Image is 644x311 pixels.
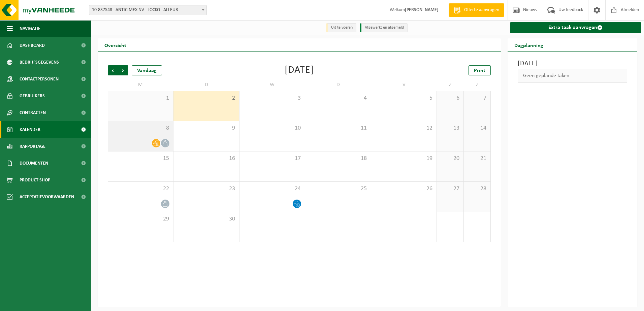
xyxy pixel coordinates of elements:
span: Navigatie [20,20,40,37]
span: Gebruikers [20,88,45,104]
span: 13 [440,125,460,132]
span: 3 [243,95,301,102]
span: Print [474,68,485,73]
span: 1 [111,95,170,102]
td: V [371,79,437,91]
li: Uit te voeren [326,23,356,32]
span: 4 [309,95,367,102]
span: 22 [111,185,170,193]
td: M [108,79,173,91]
span: 19 [375,155,433,162]
span: 10 [243,125,301,132]
li: Afgewerkt en afgemeld [360,23,408,32]
h2: Dagplanning [508,38,550,51]
a: Offerte aanvragen [449,3,504,17]
span: Volgende [118,65,128,75]
div: [DATE] [285,65,314,75]
span: 5 [375,95,433,102]
td: Z [437,79,464,91]
span: Offerte aanvragen [462,7,501,13]
span: Contactpersonen [20,71,59,88]
span: 28 [467,185,487,193]
div: Vandaag [132,65,162,75]
span: 12 [375,125,433,132]
span: Product Shop [20,172,50,188]
span: 11 [309,125,367,132]
td: D [305,79,371,91]
span: Dashboard [20,37,45,54]
span: 6 [440,95,460,102]
span: 29 [111,215,170,223]
span: Acceptatievoorwaarden [20,188,74,205]
td: Z [464,79,491,91]
span: Rapportage [20,138,45,155]
span: 2 [177,95,235,102]
span: 26 [375,185,433,193]
a: Print [469,65,491,75]
h3: [DATE] [518,59,627,69]
span: 14 [467,125,487,132]
span: 10-837548 - ANTICIMEX NV - LOCKO - ALLEUR [89,5,206,15]
span: 25 [309,185,367,193]
span: 15 [111,155,170,162]
span: 16 [177,155,235,162]
span: 20 [440,155,460,162]
td: W [239,79,305,91]
span: 24 [243,185,301,193]
span: 18 [309,155,367,162]
span: Documenten [20,155,48,172]
h2: Overzicht [98,38,133,51]
span: 21 [467,155,487,162]
span: 7 [467,95,487,102]
a: Extra taak aanvragen [510,22,642,33]
span: 17 [243,155,301,162]
span: Contracten [20,104,46,121]
span: Kalender [20,121,40,138]
span: Vorige [108,65,118,75]
span: 23 [177,185,235,193]
span: Bedrijfsgegevens [20,54,59,71]
span: 27 [440,185,460,193]
strong: [PERSON_NAME] [405,7,439,12]
span: 9 [177,125,235,132]
td: D [173,79,239,91]
span: 10-837548 - ANTICIMEX NV - LOCKO - ALLEUR [89,5,207,15]
span: 30 [177,215,235,223]
span: 8 [111,125,170,132]
div: Geen geplande taken [518,69,627,83]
